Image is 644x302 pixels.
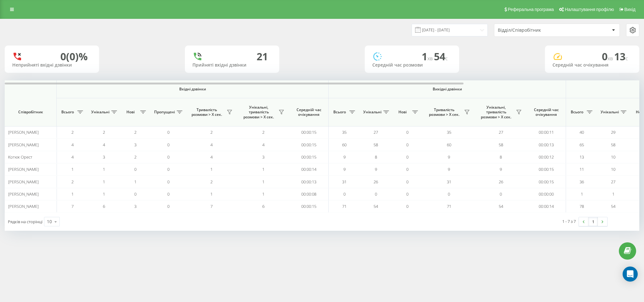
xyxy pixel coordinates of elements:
[241,105,277,120] span: Унікальні, тривалість розмови > Х сек.
[406,191,408,197] span: 0
[374,142,378,148] span: 58
[527,151,566,163] td: 00:00:12
[427,55,434,62] span: хв
[167,154,169,160] span: 0
[71,142,74,148] span: 4
[500,154,502,160] span: 8
[8,129,39,135] span: [PERSON_NAME]
[210,203,213,209] span: 7
[434,50,448,63] span: 54
[375,154,377,160] span: 8
[580,129,584,135] span: 40
[448,191,450,197] span: 0
[580,142,584,148] span: 65
[527,126,566,138] td: 00:00:11
[565,7,614,12] span: Налаштування профілю
[612,191,614,197] span: 1
[342,142,347,148] span: 60
[103,154,105,160] span: 3
[580,166,584,172] span: 11
[374,203,378,209] span: 54
[527,200,566,213] td: 00:00:14
[448,166,450,172] span: 9
[154,110,175,115] span: Пропущені
[134,166,136,172] span: 0
[73,87,312,92] span: Вхідні дзвінки
[406,142,408,148] span: 0
[262,166,264,172] span: 1
[422,50,434,63] span: 1
[12,62,92,68] div: Неприйняті вхідні дзвінки
[257,51,268,62] div: 21
[527,188,566,200] td: 00:00:00
[406,154,408,160] span: 0
[342,179,347,185] span: 31
[447,129,451,135] span: 35
[375,191,377,197] span: 0
[60,110,75,115] span: Всього
[531,107,561,117] span: Середній час очікування
[134,142,136,148] span: 3
[134,179,136,185] span: 1
[375,166,377,172] span: 9
[343,166,346,172] span: 9
[445,55,448,62] span: c
[103,142,105,148] span: 4
[611,203,615,209] span: 54
[262,142,264,148] span: 4
[426,107,462,117] span: Тривалість розмови > Х сек.
[103,191,105,197] span: 1
[625,7,636,12] span: Вихід
[8,142,39,148] span: [PERSON_NAME]
[103,166,105,172] span: 1
[262,129,264,135] span: 2
[103,203,105,209] span: 6
[499,179,503,185] span: 26
[580,179,584,185] span: 36
[527,163,566,175] td: 00:00:15
[262,179,264,185] span: 1
[527,138,566,151] td: 00:00:13
[210,179,213,185] span: 2
[611,129,615,135] span: 29
[588,217,598,226] a: 1
[343,154,346,160] span: 9
[611,154,615,160] span: 10
[342,203,347,209] span: 71
[167,191,169,197] span: 0
[580,203,584,209] span: 78
[10,110,51,115] span: Співробітник
[342,129,347,135] span: 35
[210,142,213,148] span: 4
[192,62,272,68] div: Прийняті вхідні дзвінки
[611,179,615,185] span: 27
[363,110,381,115] span: Унікальні
[406,203,408,209] span: 0
[103,179,105,185] span: 1
[581,191,583,197] span: 1
[71,154,74,160] span: 4
[289,151,329,163] td: 00:00:15
[262,154,264,160] span: 3
[167,203,169,209] span: 0
[608,55,614,62] span: хв
[210,129,213,135] span: 2
[71,179,74,185] span: 2
[447,203,451,209] span: 71
[499,203,503,209] span: 54
[602,50,614,63] span: 0
[8,219,42,224] span: Рядків на сторінці
[374,179,378,185] span: 26
[562,218,576,224] div: 1 - 7 з 7
[498,28,573,33] div: Відділ/Співробітник
[601,110,619,115] span: Унікальні
[448,154,450,160] span: 9
[262,203,264,209] span: 6
[210,166,213,172] span: 1
[167,129,169,135] span: 0
[500,191,502,197] span: 0
[294,107,324,117] span: Середній час очікування
[374,129,378,135] span: 27
[478,105,514,120] span: Унікальні, тривалість розмови > Х сек.
[8,191,39,197] span: [PERSON_NAME]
